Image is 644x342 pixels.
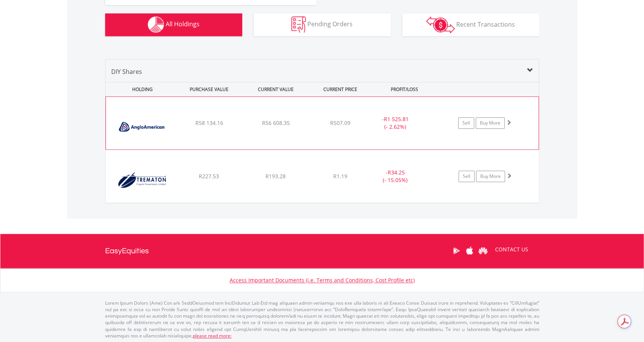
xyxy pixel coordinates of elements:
[476,117,505,129] a: Buy More
[148,16,164,33] img: holdings-wht.png
[111,67,142,76] span: DIY Shares
[105,234,149,268] a: EasyEquities
[333,173,347,180] span: R1.19
[456,20,515,28] span: Recent Transactions
[291,16,306,33] img: pending_instructions-wht.png
[193,332,232,339] a: please read more:
[199,173,219,180] span: R227.53
[166,20,200,28] span: All Holdings
[426,16,455,33] img: transactions-zar-wht.png
[254,13,391,36] button: Pending Orders
[106,82,175,96] div: HOLDING
[476,239,490,262] a: Huawei
[366,115,423,131] div: - (- 2.62%)
[490,239,534,260] a: CONTACT US
[195,119,223,126] span: R58 134.16
[265,173,286,180] span: R193.28
[450,239,463,262] a: Google Play
[388,169,405,176] span: R34.25
[105,300,539,339] p: Lorem Ipsum Dolors (Ame) Con a/e SeddOeiusmod tem InciDiduntut Lab Etd mag aliquaen admin veniamq...
[109,160,175,201] img: EQU.ZA.TMT.png
[307,20,353,28] span: Pending Orders
[105,13,242,36] button: All Holdings
[110,106,175,147] img: EQU.ZA.AGL.png
[384,115,408,123] span: R1 525.81
[367,169,424,184] div: - (- 15.05%)
[476,171,505,182] a: Buy More
[243,82,308,96] div: CURRENT VALUE
[458,117,474,129] a: Sell
[177,82,242,96] div: PURCHASE VALUE
[330,119,350,126] span: R507.09
[262,119,289,126] span: R56 608.35
[459,171,475,182] a: Sell
[402,13,539,36] button: Recent Transactions
[372,82,437,96] div: PROFIT/LOSS
[230,276,415,284] a: Access Important Documents (i.e. Terms and Conditions, Cost Profile etc)
[310,82,370,96] div: CURRENT PRICE
[463,239,476,262] a: Apple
